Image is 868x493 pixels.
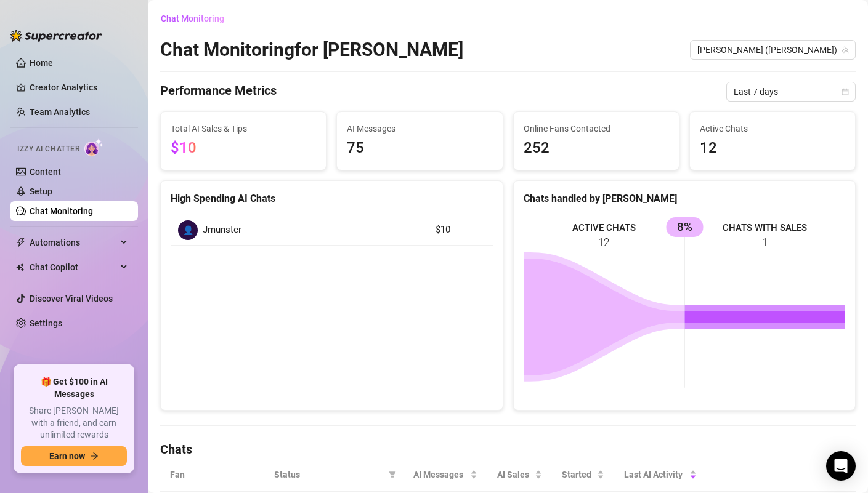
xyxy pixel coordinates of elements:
span: filter [389,471,396,478]
div: Chats handled by [PERSON_NAME] [524,191,846,206]
span: Chat Monitoring [161,14,224,23]
span: Last AI Activity [624,468,687,481]
img: logo-BBDzfeDw.svg [10,30,102,42]
span: AI Messages [413,468,468,481]
a: Content [30,167,61,177]
th: Last AI Activity [614,458,707,492]
span: 🎁 Get $100 in AI Messages [21,376,127,400]
th: Started [552,458,614,492]
th: AI Messages [404,458,487,492]
span: Active Chats [700,122,845,135]
span: Last 7 days [734,82,848,101]
article: $10 [436,223,485,238]
a: Discover Viral Videos [30,294,113,303]
span: 75 [347,137,492,160]
div: 👤 [178,220,198,240]
h2: Chat Monitoring for [PERSON_NAME] [160,38,463,62]
button: Earn nowarrow-right [21,446,127,466]
img: AI Chatter [84,138,103,156]
span: AI Sales [497,468,532,481]
th: AI Sales [487,458,552,492]
a: Creator Analytics [30,78,128,97]
span: team [842,46,849,54]
span: AI Messages [347,122,492,135]
span: 252 [524,137,669,160]
span: Status [274,468,384,481]
span: Earn now [49,451,85,461]
span: Jennifer (jennifermonroex) [697,41,848,59]
span: Total AI Sales & Tips [171,122,316,135]
h4: Performance Metrics [160,82,277,102]
span: 12 [700,137,845,160]
span: Automations [30,233,117,252]
span: Chat Copilot [30,257,117,277]
div: High Spending AI Chats [171,191,493,206]
span: Online Fans Contacted [524,122,669,135]
a: Chat Monitoring [30,206,93,216]
a: Settings [30,318,62,328]
span: Izzy AI Chatter [17,143,79,155]
img: Chat Copilot [16,263,24,271]
span: Jmunster [203,223,241,238]
th: Fan [160,458,264,492]
h4: Chats [160,441,856,458]
a: Home [30,58,53,68]
span: $10 [171,139,197,156]
span: Started [562,468,594,481]
a: Team Analytics [30,107,90,117]
a: Setup [30,186,52,196]
span: arrow-right [90,452,99,460]
span: calendar [842,88,849,95]
button: Chat Monitoring [160,9,234,28]
span: filter [386,465,399,484]
div: Open Intercom Messenger [826,451,856,481]
span: thunderbolt [16,238,26,247]
span: Share [PERSON_NAME] with a friend, and earn unlimited rewards [21,405,127,441]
